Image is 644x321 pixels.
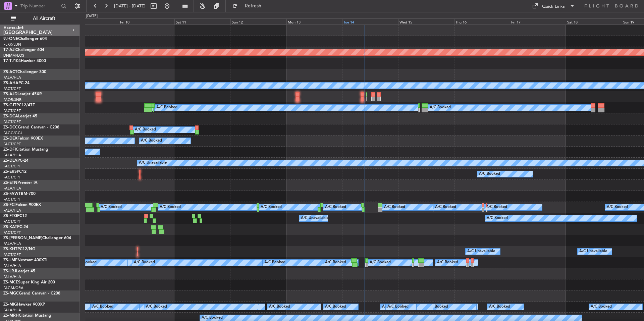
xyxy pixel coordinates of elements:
a: ZS-AHAPC-24 [3,81,30,85]
div: A/C Booked [141,136,162,146]
a: ZS-ETNPremier IA [3,181,38,185]
a: ZS-MGCGrand Caravan - C208 [3,291,60,296]
div: Sat 18 [566,18,622,24]
div: A/C Booked [156,103,177,113]
button: Refresh [229,1,269,11]
div: A/C Booked [160,202,181,212]
div: Tue 14 [342,18,398,24]
span: ZS-FTG [3,214,17,218]
a: ZS-DLAPC-24 [3,159,29,163]
div: A/C Booked [269,302,290,312]
div: [DATE] [86,13,98,19]
div: A/C Booked [607,202,628,212]
div: Fri 17 [510,18,566,24]
span: ZS-ETN [3,181,17,185]
div: A/C Booked [134,258,155,268]
div: A/C Unavailable [467,247,495,257]
a: FLKK/LUN [3,42,21,47]
a: ZS-FTGPC12 [3,214,27,218]
div: A/C Unavailable [139,158,167,168]
div: A/C Booked [489,302,510,312]
div: Thu 16 [454,18,510,24]
div: A/C Booked [146,302,167,312]
span: ZS-FAW [3,192,18,196]
a: ZS-KATPC-24 [3,225,28,229]
div: Wed 15 [398,18,454,24]
a: ZS-DCALearjet 45 [3,114,37,118]
div: A/C Booked [92,302,113,312]
div: A/C Booked [435,202,456,212]
span: ZS-KHT [3,247,17,251]
button: Quick Links [529,1,578,11]
span: ZS-AHA [3,81,18,85]
a: ZS-LRJLearjet 45 [3,269,35,273]
a: FALA/HLA [3,153,21,158]
div: A/C Booked [591,302,612,312]
a: FACT/CPT [3,86,21,91]
a: FACT/CPT [3,119,21,124]
div: A/C Unavailable [579,247,607,257]
span: ZS-MRH [3,314,19,318]
a: ZS-CJTPC12/47E [3,103,35,107]
a: FALA/HLA [3,241,21,246]
a: ZS-ACTChallenger 300 [3,70,46,74]
div: A/C Booked [486,202,507,212]
div: A/C Booked [75,258,97,268]
div: Sun 12 [230,18,286,24]
div: A/C Booked [427,302,448,312]
div: A/C Booked [264,258,285,268]
span: ZS-FCI [3,203,15,207]
div: A/C Booked [370,258,391,268]
a: FACT/CPT [3,142,21,147]
a: FAGM/QRA [3,285,23,290]
a: FALA/HLA [3,186,21,191]
span: ZS-DCA [3,114,18,118]
div: Sat 11 [174,18,230,24]
a: 9J-ONEChallenger 604 [3,37,47,41]
span: [DATE] - [DATE] [114,3,146,9]
a: ZS-DCCGrand Caravan - C208 [3,125,59,129]
span: ZS-LMF [3,258,17,262]
a: FACT/CPT [3,230,21,235]
span: ZS-KAT [3,225,17,229]
span: ZS-AJD [3,92,17,96]
span: ZS-MGC [3,291,19,296]
div: Thu 9 [63,18,119,24]
span: ZS-CJT [3,103,16,107]
a: FACT/CPT [3,197,21,202]
a: ZS-ERSPC12 [3,170,26,174]
a: FACT/CPT [3,219,21,224]
span: 9J-ONE [3,37,18,41]
div: A/C Booked [325,258,346,268]
a: ZS-FAWTBM-700 [3,192,36,196]
a: FACT/CPT [3,164,21,169]
div: Fri 10 [119,18,175,24]
a: ZS-MRHCitation Mustang [3,314,51,318]
a: FACT/CPT [3,252,21,257]
div: A/C Booked [101,202,122,212]
div: A/C Booked [384,202,405,212]
div: A/C Booked [135,125,156,135]
div: A/C Booked [261,202,282,212]
a: FALA/HLA [3,274,21,279]
a: DNMM/LOS [3,53,24,58]
a: FACT/CPT [3,175,21,180]
span: T7-TJ104 [3,59,21,63]
span: Refresh [239,4,267,8]
div: A/C Booked [430,103,451,113]
a: ZS-DEXFalcon 900EX [3,137,43,141]
div: A/C Booked [387,302,409,312]
a: ZS-AJDLearjet 45XR [3,92,42,96]
div: A/C Unavailable [301,213,329,223]
a: T7-TJ104Hawker 4000 [3,59,46,63]
span: ZS-DLA [3,159,17,163]
span: ZS-ERS [3,170,17,174]
a: ZS-[PERSON_NAME]Challenger 604 [3,236,71,240]
a: FACT/CPT [3,108,21,113]
div: A/C Booked [325,302,346,312]
button: All Aircraft [7,13,73,24]
a: ZS-LMFNextant 400XTi [3,258,47,262]
span: ZS-DCC [3,125,18,129]
span: All Aircraft [17,16,71,21]
a: ZS-MCESuper King Air 200 [3,280,55,284]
